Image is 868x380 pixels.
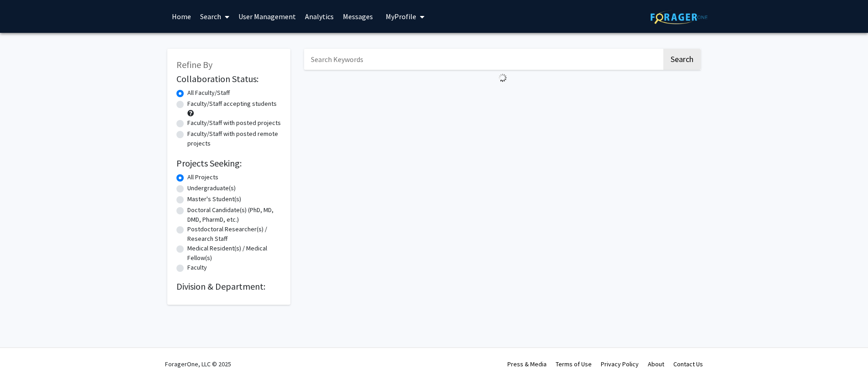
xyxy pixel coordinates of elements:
[187,194,241,204] label: Master's Student(s)
[601,360,639,368] a: Privacy Policy
[556,360,592,368] a: Terms of Use
[187,99,277,109] label: Faculty/Staff accepting students
[187,244,281,263] label: Medical Resident(s) / Medical Fellow(s)
[187,118,281,128] label: Faculty/Staff with posted projects
[648,360,664,368] a: About
[300,0,338,32] a: Analytics
[167,0,196,32] a: Home
[187,224,281,244] label: Postdoctoral Researcher(s) / Research Staff
[386,12,416,21] span: My Profile
[187,129,281,148] label: Faculty/Staff with posted remote projects
[495,70,511,86] img: Loading
[187,205,281,224] label: Doctoral Candidate(s) (PhD, MD, DMD, PharmD, etc.)
[304,86,701,107] nav: Page navigation
[187,172,218,182] label: All Projects
[196,0,234,32] a: Search
[176,73,281,84] h2: Collaboration Status:
[176,158,281,169] h2: Projects Seeking:
[507,360,547,368] a: Press & Media
[176,59,212,70] span: Refine By
[663,49,701,70] button: Search
[187,183,236,193] label: Undergraduate(s)
[187,263,207,272] label: Faculty
[187,88,230,98] label: All Faculty/Staff
[338,0,377,32] a: Messages
[304,49,662,70] input: Search Keywords
[165,348,231,380] div: ForagerOne, LLC © 2025
[176,281,281,292] h2: Division & Department:
[651,10,708,24] img: ForagerOne Logo
[234,0,300,32] a: User Management
[673,360,703,368] a: Contact Us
